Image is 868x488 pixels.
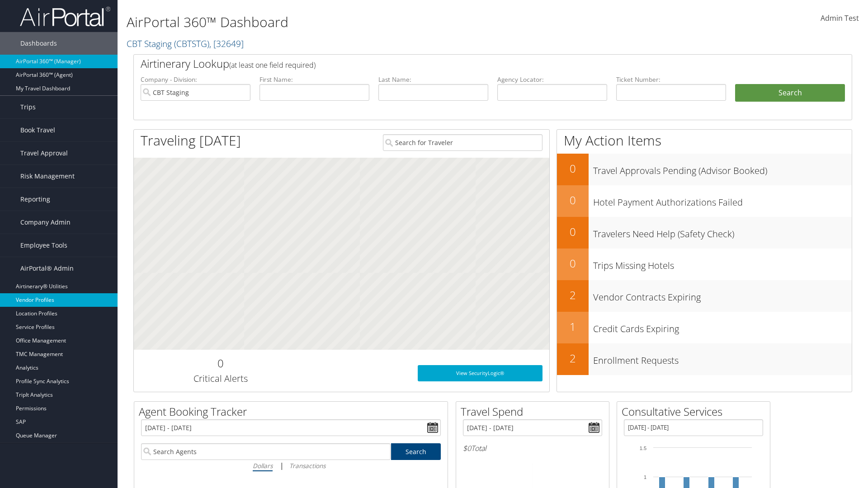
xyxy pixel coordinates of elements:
[640,446,646,451] tspan: 1.5
[644,474,646,480] tspan: 1
[557,287,589,303] h2: 2
[20,211,71,234] span: Company Admin
[461,404,609,419] h2: Travel Spend
[127,38,244,50] a: CBT Staging
[821,5,859,33] a: Admin Test
[593,286,852,304] h3: Vendor Contracts Expiring
[616,75,726,84] label: Ticket Number:
[557,192,589,208] h2: 0
[593,255,852,272] h3: Trips Missing Hotels
[378,75,488,84] label: Last Name:
[20,165,75,188] span: Risk Management
[20,119,55,141] span: Book Travel
[141,356,300,371] h2: 0
[557,154,852,185] a: 0Travel Approvals Pending (Advisor Booked)
[593,192,852,209] h3: Hotel Payment Authorizations Failed
[391,443,441,460] a: Search
[259,75,369,84] label: First Name:
[289,461,325,470] i: Transactions
[557,249,852,280] a: 0Trips Missing Hotels
[418,365,542,381] a: View SecurityLogic®
[593,223,852,240] h3: Travelers Need Help (Safety Check)
[174,38,209,50] span: ( CBTSTG )
[209,38,244,50] span: , [ 32649 ]
[557,351,589,366] h2: 2
[821,13,859,23] span: Admin Test
[141,443,391,460] input: Search Agents
[622,404,770,419] h2: Consultative Services
[20,234,67,257] span: Employee Tools
[557,256,589,271] h2: 0
[141,56,785,71] h2: Airtinerary Lookup
[557,224,589,239] h2: 0
[593,318,852,335] h3: Credit Cards Expiring
[463,443,602,453] h6: Total
[20,6,110,27] img: airportal-logo.png
[127,13,615,32] h1: AirPortal 360™ Dashboard
[20,32,57,55] span: Dashboards
[139,404,448,419] h2: Agent Booking Tracker
[141,460,441,471] div: |
[557,343,852,375] a: 2Enrollment Requests
[735,84,845,102] button: Search
[20,257,74,280] span: AirPortal® Admin
[20,142,68,164] span: Travel Approval
[557,312,852,343] a: 1Credit Cards Expiring
[141,75,250,84] label: Company - Division:
[463,443,471,453] span: $0
[557,280,852,312] a: 2Vendor Contracts Expiring
[383,134,542,151] input: Search for Traveler
[20,96,36,118] span: Trips
[141,131,241,150] h1: Traveling [DATE]
[557,319,589,334] h2: 1
[557,131,852,150] h1: My Action Items
[557,185,852,217] a: 0Hotel Payment Authorizations Failed
[229,60,316,70] span: (at least one field required)
[557,161,589,176] h2: 0
[557,217,852,249] a: 0Travelers Need Help (Safety Check)
[593,350,852,367] h3: Enrollment Requests
[20,188,50,211] span: Reporting
[141,372,300,385] h3: Critical Alerts
[497,75,607,84] label: Agency Locator:
[593,160,852,177] h3: Travel Approvals Pending (Advisor Booked)
[253,461,273,470] i: Dollars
